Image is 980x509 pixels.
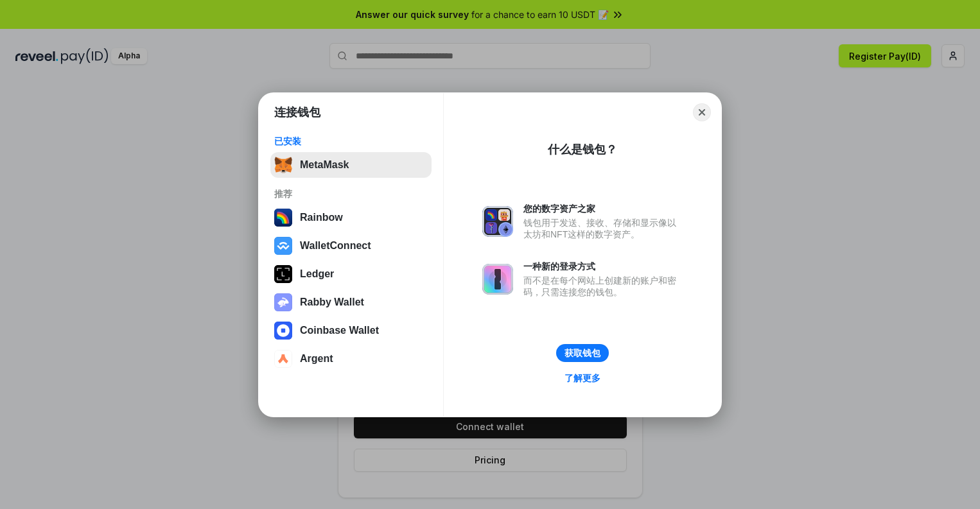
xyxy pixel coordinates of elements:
div: 而不是在每个网站上创建新的账户和密码，只需连接您的钱包。 [523,275,683,298]
button: WalletConnect [270,233,432,259]
div: Coinbase Wallet [300,325,379,336]
img: svg+xml,%3Csvg%20width%3D%2228%22%20height%3D%2228%22%20viewBox%3D%220%200%2028%2028%22%20fill%3D... [274,237,292,255]
div: 已安装 [274,135,428,147]
button: MetaMask [270,152,432,178]
img: svg+xml,%3Csvg%20width%3D%2228%22%20height%3D%2228%22%20viewBox%3D%220%200%2028%2028%22%20fill%3D... [274,350,292,368]
img: svg+xml,%3Csvg%20xmlns%3D%22http%3A%2F%2Fwww.w3.org%2F2000%2Fsvg%22%20width%3D%2228%22%20height%3... [274,265,292,283]
div: 钱包用于发送、接收、存储和显示像以太坊和NFT这样的数字资产。 [523,217,683,240]
button: 获取钱包 [556,344,609,362]
img: svg+xml,%3Csvg%20xmlns%3D%22http%3A%2F%2Fwww.w3.org%2F2000%2Fsvg%22%20fill%3D%22none%22%20viewBox... [482,264,513,295]
div: 一种新的登录方式 [523,261,683,272]
button: Rabby Wallet [270,289,432,315]
div: Ledger [300,268,334,280]
img: svg+xml,%3Csvg%20fill%3D%22none%22%20height%3D%2233%22%20viewBox%3D%220%200%2035%2033%22%20width%... [274,156,292,174]
button: Ledger [270,261,432,287]
div: Argent [300,353,333,365]
div: 推荐 [274,188,428,200]
a: 了解更多 [557,370,608,386]
div: 您的数字资产之家 [523,203,683,214]
img: svg+xml,%3Csvg%20xmlns%3D%22http%3A%2F%2Fwww.w3.org%2F2000%2Fsvg%22%20fill%3D%22none%22%20viewBox... [274,293,292,311]
div: MetaMask [300,159,349,171]
div: WalletConnect [300,240,371,252]
div: Rainbow [300,212,343,223]
div: 获取钱包 [564,347,600,359]
h1: 连接钱包 [274,105,320,120]
div: 什么是钱包？ [548,142,617,157]
button: Rainbow [270,205,432,230]
button: Argent [270,346,432,372]
button: Coinbase Wallet [270,318,432,343]
div: Rabby Wallet [300,297,364,308]
div: 了解更多 [564,372,600,384]
button: Close [693,103,711,121]
img: svg+xml,%3Csvg%20width%3D%22120%22%20height%3D%22120%22%20viewBox%3D%220%200%20120%20120%22%20fil... [274,209,292,227]
img: svg+xml,%3Csvg%20xmlns%3D%22http%3A%2F%2Fwww.w3.org%2F2000%2Fsvg%22%20fill%3D%22none%22%20viewBox... [482,206,513,237]
img: svg+xml,%3Csvg%20width%3D%2228%22%20height%3D%2228%22%20viewBox%3D%220%200%2028%2028%22%20fill%3D... [274,322,292,340]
